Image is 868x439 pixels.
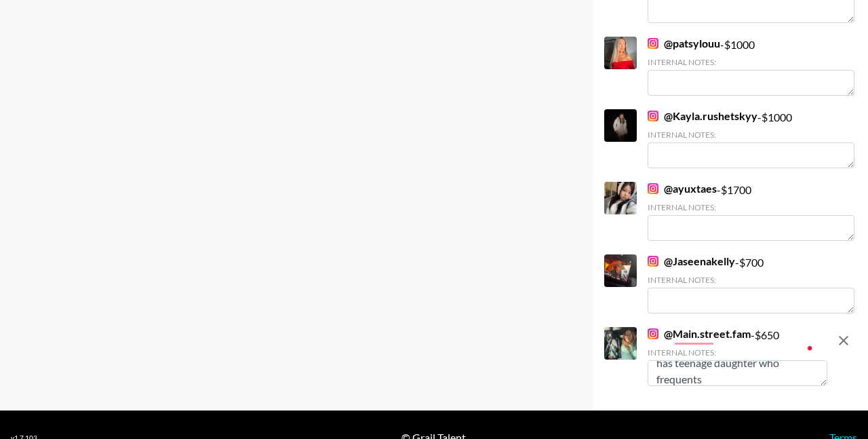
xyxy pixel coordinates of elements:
[648,109,854,168] div: - $ 1000
[830,327,857,354] button: remove
[648,111,658,121] img: Instagram
[648,328,658,339] img: Instagram
[648,130,854,140] div: Internal Notes:
[648,183,658,194] img: Instagram
[648,254,735,268] a: @Jaseenakelly
[648,182,717,195] a: @ayuxtaes
[648,57,854,67] div: Internal Notes:
[648,360,827,386] textarea: has teenage daughter who frequents
[648,254,854,313] div: - $ 700
[648,202,854,212] div: Internal Notes:
[648,347,827,358] div: Internal Notes:
[648,182,854,241] div: - $ 1700
[648,109,757,123] a: @Kayla.rushetskyy
[648,275,854,285] div: Internal Notes:
[648,256,658,267] img: Instagram
[648,38,658,49] img: Instagram
[648,327,751,341] a: @Main.street.fam
[648,37,720,50] a: @patsylouu
[648,37,854,96] div: - $ 1000
[648,327,827,386] div: - $ 650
